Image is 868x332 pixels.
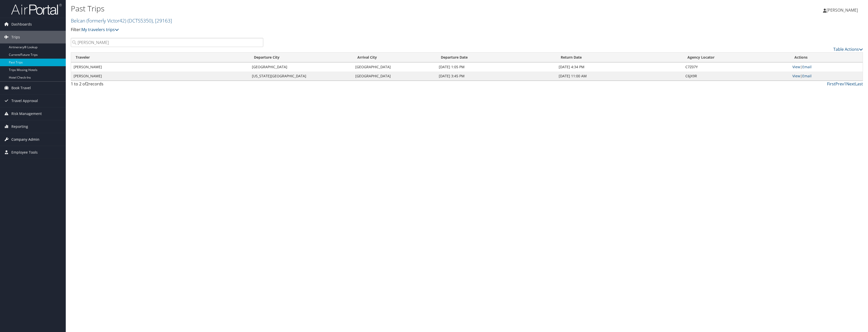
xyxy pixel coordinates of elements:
[71,53,249,62] th: Traveler: activate to sort column ascending
[86,81,89,87] span: 2
[71,27,599,33] p: Filter:
[802,74,812,78] a: Email
[249,53,353,62] th: Departure City: activate to sort column ascending
[249,62,353,72] td: [GEOGRAPHIC_DATA]
[71,81,263,89] div: 1 to 2 of records
[844,81,846,87] a: 1
[249,72,353,81] td: [US_STATE][GEOGRAPHIC_DATA]
[71,17,172,24] a: Belcan (formerly Victor42)
[556,62,683,72] td: [DATE] 4:34 PM
[11,18,32,31] span: Dashboards
[353,53,436,62] th: Arrival City: activate to sort column ascending
[792,64,800,69] a: View
[556,53,683,62] th: Return Date: activate to sort column ascending
[11,31,20,43] span: Trips
[792,74,800,78] a: View
[353,62,436,72] td: [GEOGRAPHIC_DATA]
[436,53,556,62] th: Departure Date: activate to sort column ascending
[802,64,812,69] a: Email
[11,94,38,107] span: Travel Approval
[683,53,790,62] th: Agency Locator: activate to sort column ascending
[436,62,556,72] td: [DATE] 1:05 PM
[436,72,556,81] td: [DATE] 3:45 PM
[71,3,599,14] h1: Past Trips
[835,81,844,87] a: Prev
[790,72,863,81] td: |
[353,72,436,81] td: [GEOGRAPHIC_DATA]
[11,82,31,94] span: Book Travel
[827,81,835,87] a: First
[127,17,153,24] span: ( DCTS5350 )
[11,120,28,133] span: Reporting
[683,62,790,72] td: C7Z07Y
[846,81,855,87] a: Next
[11,3,62,15] img: airportal-logo.png
[556,72,683,81] td: [DATE] 11:00 AM
[71,38,263,47] input: Search Traveler or Arrival City
[855,81,863,87] a: Last
[827,7,858,13] span: [PERSON_NAME]
[81,27,119,32] a: My travelers trips
[153,17,172,24] span: , [ 29163 ]
[790,53,863,62] th: Actions
[833,46,863,52] a: Table Actions
[11,107,42,120] span: Risk Management
[683,72,790,81] td: C6JX9R
[71,62,249,72] td: [PERSON_NAME]
[71,72,249,81] td: [PERSON_NAME]
[790,62,863,72] td: |
[11,146,38,159] span: Employee Tools
[11,133,39,146] span: Company Admin
[823,3,863,18] a: [PERSON_NAME]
